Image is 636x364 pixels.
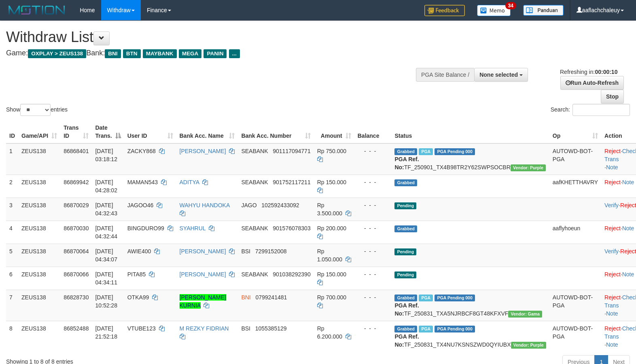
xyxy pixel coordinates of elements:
span: [DATE] 04:28:02 [95,179,117,194]
span: Copy 901576078303 to clipboard [273,225,310,231]
span: ZACKY868 [127,148,156,154]
td: 3 [6,198,18,221]
select: Showentries [20,104,51,116]
a: Stop [601,90,624,103]
span: SEABANK [241,148,268,154]
span: None selected [479,72,518,78]
span: [DATE] 04:32:43 [95,202,117,217]
div: - - - [358,247,388,255]
span: Pending [394,271,416,278]
div: - - - [358,324,388,332]
td: AUTOWD-BOT-PGA [549,321,601,352]
th: User ID: activate to sort column ascending [124,120,176,143]
span: AWIE400 [127,248,151,255]
th: Trans ID: activate to sort column ascending [60,120,92,143]
span: MAMAN543 [127,179,158,185]
span: Rp 150.000 [317,179,346,185]
b: PGA Ref. No: [394,333,419,348]
span: Vendor URL: https://trx4.1velocity.biz [511,164,546,171]
a: Reject [604,148,621,154]
a: Note [606,341,618,348]
span: BSI [241,248,250,255]
span: Grabbed [394,179,417,186]
span: [DATE] 04:34:11 [95,271,117,286]
td: 1 [6,143,18,175]
span: 86869942 [64,179,89,185]
span: SEABANK [241,179,268,185]
span: Vendor URL: https://trx4.1velocity.biz [511,342,546,349]
td: 6 [6,267,18,290]
b: PGA Ref. No: [394,156,419,170]
span: Copy 7299152008 to clipboard [255,248,287,255]
a: Run Auto-Refresh [560,76,624,90]
span: JAGOO46 [127,202,154,208]
span: PGA Pending [435,148,475,155]
a: Note [622,271,634,278]
span: Vendor URL: https://trx31.1velocity.biz [508,311,542,318]
span: MEGA [179,49,202,58]
a: Verify [604,248,619,255]
td: aaflyhoeun [549,221,601,244]
span: 86868401 [64,148,89,154]
td: ZEUS138 [18,267,60,290]
span: Marked by aafsreyleap [419,295,433,301]
span: Rp 150.000 [317,271,346,278]
span: ... [229,49,240,58]
span: 86852488 [64,325,89,332]
td: ZEUS138 [18,290,60,321]
span: 34 [505,2,516,9]
a: Note [606,164,618,170]
td: ZEUS138 [18,198,60,221]
span: [DATE] 21:52:18 [95,325,117,340]
span: Copy 901117094771 to clipboard [273,148,310,154]
h4: Game: Bank: [6,49,416,57]
input: Search: [572,104,630,116]
span: Pending [394,202,416,209]
span: PANIN [204,49,227,58]
a: Note [606,310,618,317]
span: VTUBE123 [127,325,156,332]
td: aafKHETTHAVRY [549,175,601,198]
span: BNI [105,49,121,58]
span: [DATE] 04:34:07 [95,248,117,263]
button: None selected [474,68,528,82]
span: MAYBANK [143,49,177,58]
span: Marked by aaftrukkakada [419,148,433,155]
a: Reject [604,294,621,301]
span: SEABANK [241,225,268,231]
span: 86870029 [64,202,89,208]
th: Status [391,120,549,143]
td: 5 [6,244,18,267]
span: 86870030 [64,225,89,231]
span: Rp 200.000 [317,225,346,231]
span: Copy 901038292390 to clipboard [273,271,310,278]
span: PGA Pending [435,326,475,332]
a: Reject [604,179,621,185]
img: MOTION_logo.png [6,4,68,16]
span: BSI [241,325,250,332]
td: 2 [6,175,18,198]
span: Rp 6.200.000 [317,325,342,340]
span: Rp 700.000 [317,294,346,301]
td: 8 [6,321,18,352]
a: SYAHRUL [180,225,206,231]
a: Note [622,179,634,185]
span: Grabbed [394,295,417,301]
label: Search: [551,104,630,116]
div: - - - [358,147,388,155]
th: Op: activate to sort column ascending [549,120,601,143]
span: [DATE] 04:32:44 [95,225,117,240]
span: 86870064 [64,248,89,255]
span: Grabbed [394,326,417,332]
span: Pending [394,248,416,255]
div: - - - [358,201,388,209]
span: BTN [123,49,141,58]
span: Copy 102592433092 to clipboard [261,202,299,208]
a: [PERSON_NAME] [180,271,226,278]
th: Bank Acc. Name: activate to sort column ascending [176,120,238,143]
a: Reject [604,325,621,332]
span: Marked by aafsolysreylen [419,326,433,332]
span: JAGO [241,202,257,208]
td: ZEUS138 [18,221,60,244]
td: ZEUS138 [18,244,60,267]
